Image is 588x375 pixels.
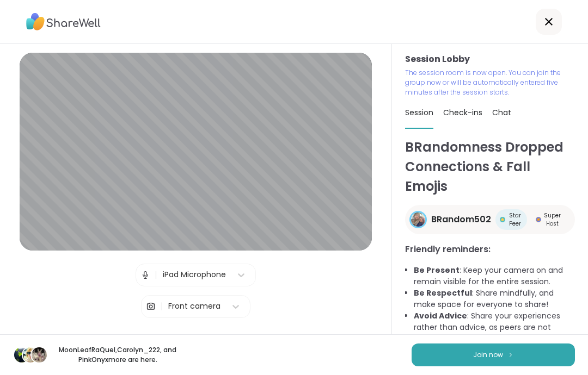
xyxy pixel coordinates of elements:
span: Check-ins [443,107,482,118]
img: PinkOnyx [32,347,47,362]
h1: BRandomness Dropped Connections & Fall Emojis [405,137,575,196]
span: Join now [473,350,503,360]
h3: Session Lobby [405,53,575,66]
span: Super Host [543,211,562,228]
img: Super Host [536,217,541,222]
span: Star Peer [507,211,523,228]
b: Avoid Advice [414,310,467,321]
img: Microphone [140,264,150,286]
span: Test speaker and microphone [139,333,253,343]
img: ShareWell Logo [26,9,101,34]
img: Carolyn_222 [23,347,38,362]
p: The session room is now open. You can join the group now or will be automatically entered five mi... [405,68,562,97]
img: Camera [146,296,156,317]
span: BRandom502 [431,213,491,226]
button: Test speaker and microphone [135,327,257,349]
img: ShareWell Logomark [507,352,514,358]
li: : Keep your camera on and remain visible for the entire session. [414,265,575,287]
div: iPad Microphone [163,269,226,280]
div: Front camera [168,301,220,312]
span: Chat [492,107,511,118]
img: MoonLeafRaQuel [14,347,29,362]
img: Star Peer [500,217,505,222]
button: Join now [412,343,575,366]
b: Be Present [414,265,460,276]
li: : Share your experiences rather than advice, as peers are not mental health professionals. [414,310,575,345]
h3: Friendly reminders: [405,243,575,256]
b: Be Respectful [414,287,472,298]
a: BRandom502BRandom502Star PeerStar PeerSuper HostSuper Host [405,205,575,234]
li: : Share mindfully, and make space for everyone to share! [414,287,575,310]
span: Session [405,107,433,118]
span: | [160,296,163,317]
p: MoonLeafRaQuel , Carolyn_222 , and PinkOnyx more are here. [57,345,179,365]
span: | [155,264,157,286]
img: BRandom502 [411,212,425,227]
